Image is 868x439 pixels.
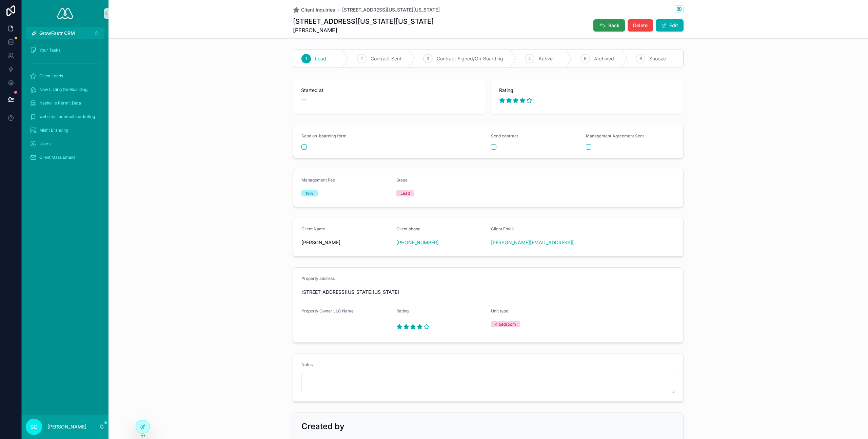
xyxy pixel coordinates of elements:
[301,95,307,104] span: --
[495,321,516,327] div: 4 bedroom
[301,308,354,313] span: Property Owner LLC Name
[293,6,335,13] a: Client Inquiries
[305,56,307,61] span: 1
[342,6,440,13] a: [STREET_ADDRESS][US_STATE][US_STATE]
[293,26,434,34] span: [PERSON_NAME]
[301,321,305,328] span: --
[584,56,586,61] span: 5
[26,111,104,123] a: websites for email marketing
[39,114,95,119] span: websites for email marketing
[22,39,108,172] div: scrollable content
[301,6,335,13] span: Client Inquiries
[499,87,675,94] span: Rating
[301,239,391,246] span: [PERSON_NAME]
[57,8,73,19] img: App logo
[301,276,335,281] span: Property address
[593,19,625,32] button: Back
[491,226,514,231] span: Client Email
[26,124,104,136] a: Misfit Branding
[528,56,531,61] span: 4
[301,177,335,183] span: Management Fee
[26,151,104,164] a: Client Mass Emails
[26,27,104,39] button: Select Button
[301,362,313,367] span: Notes
[400,190,410,196] div: Lead
[315,55,326,62] span: Lead
[608,22,619,29] span: Back
[586,133,644,138] span: Management Agreement Sent
[656,19,684,32] button: Edit
[47,423,86,430] p: [PERSON_NAME]
[396,308,409,313] span: Rating
[30,423,38,431] span: SC
[26,44,104,56] a: Your Tasks
[396,177,408,183] span: Stage
[26,70,104,82] a: Client Leads
[26,83,104,96] a: New Listing On-Boarding
[396,239,439,246] a: [PHONE_NUMBER]
[39,47,60,53] span: Your Tasks
[628,19,653,32] button: Delete
[491,239,580,246] a: [PERSON_NAME][EMAIL_ADDRESS][DOMAIN_NAME]
[301,289,675,295] span: [STREET_ADDRESS][US_STATE][US_STATE]
[360,56,363,61] span: 2
[26,97,104,109] a: Nashville Permit Data
[26,138,104,150] a: Users
[301,133,347,138] span: Send on-boarding form
[427,56,429,61] span: 3
[39,30,75,37] span: GrowFastr CRM
[39,141,51,147] span: Users
[491,133,518,138] span: Send contract
[39,128,68,133] span: Misfit Branding
[301,421,344,432] h2: Created by
[437,55,503,62] span: Contract Signed/On-Boarding
[396,226,420,231] span: Client phone
[293,17,434,26] h1: [STREET_ADDRESS][US_STATE][US_STATE]
[649,55,666,62] span: Snooze
[39,73,63,79] span: Client Leads
[305,190,314,196] div: 18%
[538,55,553,62] span: Active
[301,226,325,231] span: Client Name
[39,87,87,92] span: New Listing On-Boarding
[491,308,508,313] span: Unit type
[594,55,614,62] span: Archived
[633,22,648,29] span: Delete
[39,100,81,106] span: Nashville Permit Data
[639,56,642,61] span: 6
[371,55,401,62] span: Contract Sent
[301,87,477,94] span: Started at
[39,155,75,160] span: Client Mass Emails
